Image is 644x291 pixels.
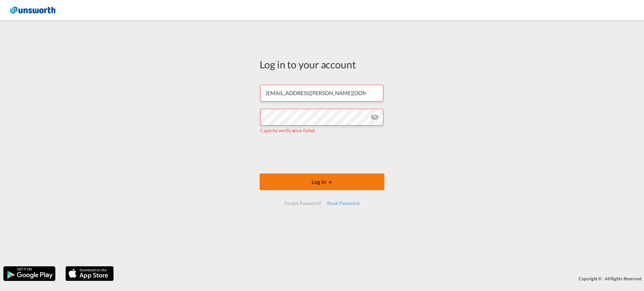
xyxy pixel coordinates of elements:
button: LOGIN [260,173,384,190]
md-icon: icon-eye-off [371,113,379,121]
div: Copyright © . All Rights Reserved [117,273,644,284]
img: 3748d800213711f08852f18dcb6d8936.jpg [10,3,55,18]
iframe: reCAPTCHA [271,141,373,167]
img: apple.png [65,266,114,282]
div: Reset Password [324,197,362,209]
span: Captcha verification failed. [260,128,316,133]
div: Log in to your account [260,57,384,71]
img: google.png [3,266,56,282]
div: Forgot Password? [282,197,324,209]
input: Enter email/phone number [260,85,383,101]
